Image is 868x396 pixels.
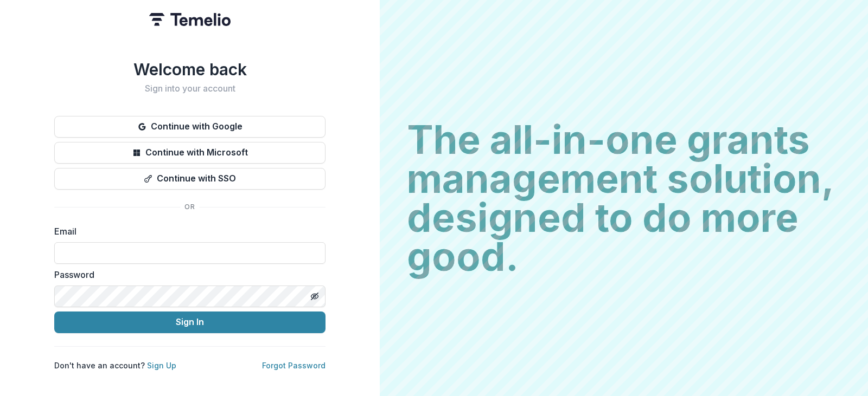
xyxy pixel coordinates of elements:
[54,83,325,94] h2: Sign into your account
[54,116,325,138] button: Continue with Google
[54,311,325,333] button: Sign In
[54,142,325,164] button: Continue with Microsoft
[54,360,176,371] p: Don't have an account?
[306,288,323,305] button: Toggle password visibility
[54,225,319,238] label: Email
[147,361,176,370] a: Sign Up
[54,168,325,190] button: Continue with SSO
[262,361,325,370] a: Forgot Password
[149,13,231,26] img: Temelio
[54,60,325,79] h1: Welcome back
[54,268,319,281] label: Password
